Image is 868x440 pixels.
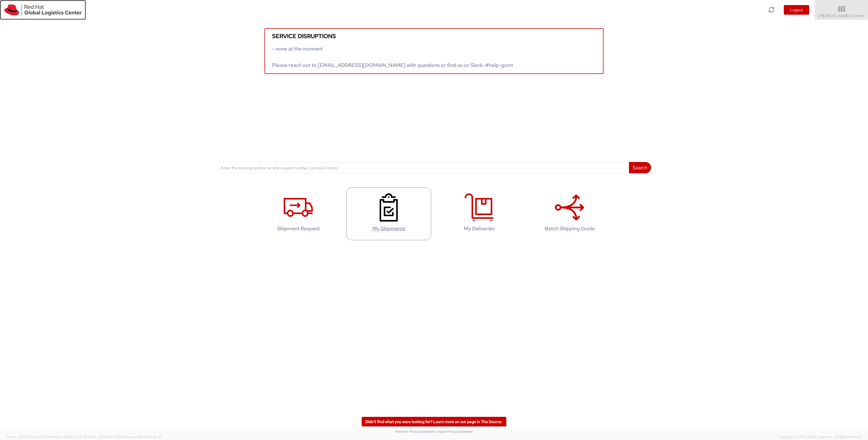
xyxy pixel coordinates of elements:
[362,417,506,426] a: Didn't find what you were looking for? Learn more on our page in The Source.
[352,226,425,231] h4: My Shipments
[7,435,87,439] span: Server: 2025.19.0-192a4753216
[778,435,861,439] span: Copyright © [DATE]-[DATE] Agistix Inc., All Rights Reserved
[4,4,82,16] img: rh-logistics-00dfa346123c4ec078e1.svg
[53,435,87,439] span: master, [DATE] 10:05:38
[436,430,473,434] a: | Agistix Privacy Statement
[784,5,809,15] button: Logout
[217,162,629,173] input: Enter the tracking number or ship request number (at least 4 chars)
[256,187,341,240] a: Shipment Request
[88,435,162,439] span: Client: 2025.18.0-71d3358
[264,28,604,74] a: Service disruptions - none at the moment Please reach out to [EMAIL_ADDRESS][DOMAIN_NAME] with qu...
[861,14,864,18] span: ▼
[629,162,651,173] button: Search
[272,33,596,39] h5: Service disruptions
[819,13,864,18] span: [PERSON_NAME] Amor
[126,435,162,439] span: master, [DATE] 09:46:25
[437,187,522,240] a: My Deliveries
[346,187,431,240] a: My Shipments
[395,430,435,434] a: Red Hat's Privacy Statement
[262,226,335,231] h4: Shipment Request
[527,187,612,240] a: Batch Shipping Guide
[272,45,513,68] span: - none at the moment Please reach out to [EMAIL_ADDRESS][DOMAIN_NAME] with questions or find us o...
[533,226,606,231] h4: Batch Shipping Guide
[443,226,516,231] h4: My Deliveries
